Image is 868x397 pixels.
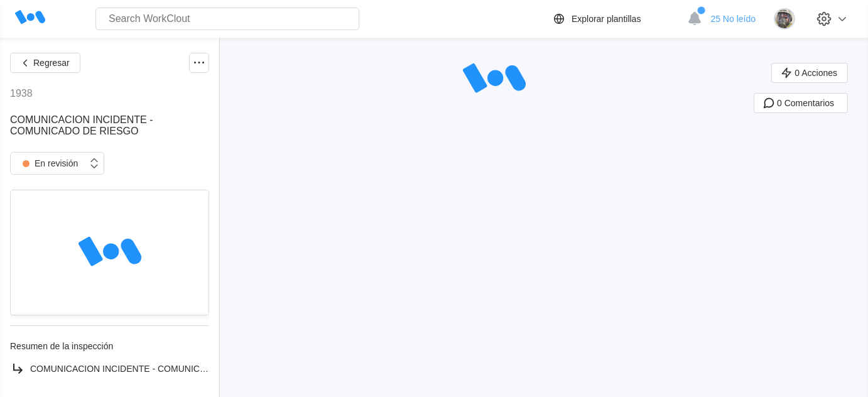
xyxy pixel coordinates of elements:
button: 0 Comentarios [754,93,848,113]
div: Explorar plantillas [572,14,641,24]
span: Regresar [33,58,70,67]
div: Resumen de la inspección [10,341,209,351]
img: 2f847459-28ef-4a61-85e4-954d408df519.jpg [774,8,795,30]
span: 0 Acciones [795,68,837,77]
span: 25 No leído [710,14,756,24]
button: 0 Acciones [771,63,848,83]
div: 1938 [10,88,33,99]
button: Regresar [10,53,80,73]
span: COMUNICACION INCIDENTE - COMUNICADO DE RIESGO [10,114,153,136]
a: COMUNICACION INCIDENTE - COMUNICADO DE RIESGO [10,361,209,376]
input: Search WorkClout [95,8,359,30]
a: Explorar plantillas [551,11,681,26]
div: En revisión [17,155,78,172]
span: 0 Comentarios [777,99,834,107]
span: COMUNICACION INCIDENTE - COMUNICADO DE RIESGO [30,364,270,374]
